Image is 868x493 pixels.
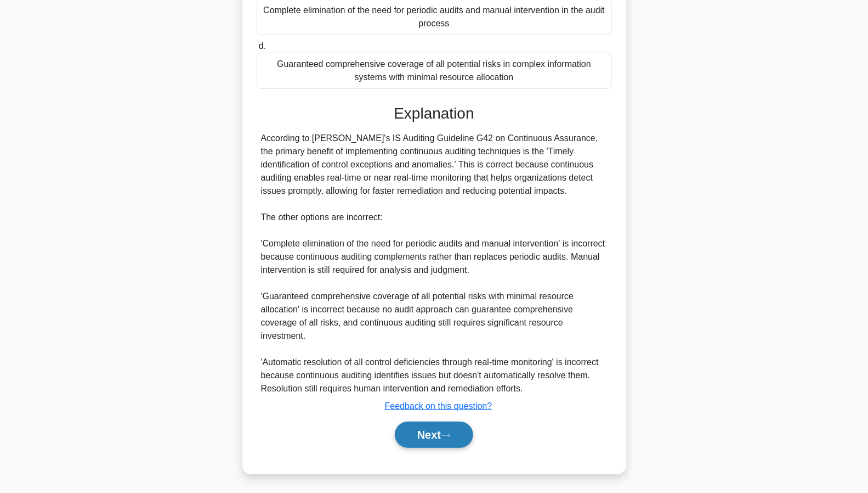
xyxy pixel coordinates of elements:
div: According to [PERSON_NAME]'s IS Auditing Guideline G42 on Continuous Assurance, the primary benef... [261,132,608,395]
h3: Explanation [263,104,605,123]
span: d. [259,41,266,51]
button: Next [395,422,473,448]
div: Guaranteed comprehensive coverage of all potential risks in complex information systems with mini... [257,53,612,89]
a: Feedback on this question? [385,401,492,411]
